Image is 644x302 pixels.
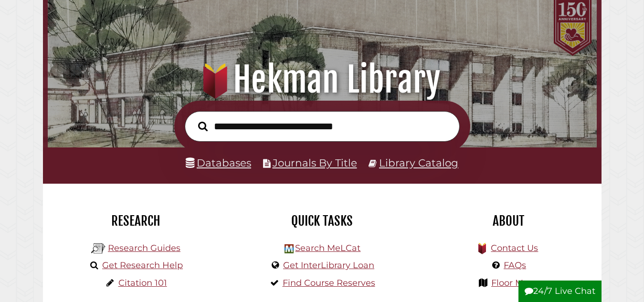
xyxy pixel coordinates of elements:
a: FAQs [504,260,526,271]
h2: Quick Tasks [236,213,408,229]
a: Find Course Reserves [283,278,375,288]
a: Get InterLibrary Loan [283,260,374,271]
h2: About [422,213,594,229]
h1: Hekman Library [57,59,587,101]
a: Floor Maps [491,278,538,288]
h2: Research [50,213,222,229]
a: Get Research Help [102,260,183,271]
img: Hekman Library Logo [285,244,294,253]
a: Journals By Title [273,156,357,169]
i: Search [198,121,208,132]
a: Databases [186,156,251,169]
a: Search MeLCat [295,243,360,253]
a: Contact Us [491,243,538,253]
a: Library Catalog [379,156,458,169]
a: Citation 101 [118,278,167,288]
button: Search [193,119,212,134]
a: Research Guides [108,243,180,253]
img: Hekman Library Logo [91,241,106,256]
